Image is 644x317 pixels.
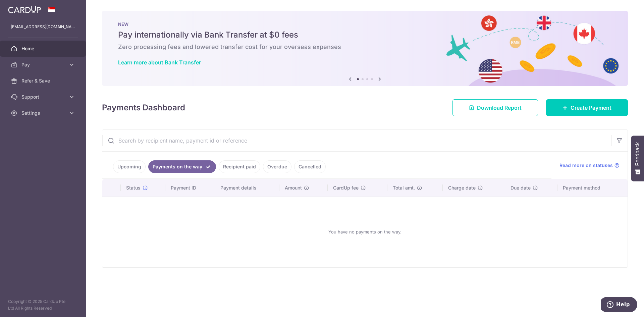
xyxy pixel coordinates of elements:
a: Create Payment [546,99,628,116]
iframe: Opens a widget where you can find more information [601,297,637,314]
span: Due date [511,184,531,191]
span: CardUp fee [333,184,359,191]
p: [EMAIL_ADDRESS][DOMAIN_NAME] [11,23,75,30]
img: Bank transfer banner [102,11,628,86]
span: Download Report [477,104,522,112]
h5: Pay internationally via Bank Transfer at $0 fees [118,30,612,40]
span: Amount [285,184,302,191]
img: CardUp [8,5,41,13]
input: Search by recipient name, payment id or reference [102,130,611,151]
button: Feedback - Show survey [631,136,644,181]
div: You have no payments on the way. [110,202,620,261]
a: Upcoming [113,160,146,173]
span: Home [21,45,66,52]
a: Download Report [452,99,538,116]
span: Pay [21,61,66,68]
th: Payment ID [165,179,215,197]
th: Payment details [215,179,279,197]
h6: Zero processing fees and lowered transfer cost for your overseas expenses [118,43,612,51]
a: Cancelled [294,160,326,173]
h4: Payments Dashboard [102,102,185,114]
span: Charge date [448,184,476,191]
span: Total amt. [393,184,415,191]
a: Read more on statuses [559,162,620,169]
span: Read more on statuses [559,162,613,169]
span: Settings [21,110,66,116]
a: Overdue [263,160,291,173]
span: Support [21,94,66,100]
span: Create Payment [571,104,611,112]
p: NEW [118,21,612,27]
span: Feedback [635,142,641,166]
a: Recipient paid [219,160,260,173]
a: Learn more about Bank Transfer [118,59,201,66]
a: Payments on the way [148,160,216,173]
span: Status [126,184,141,191]
th: Payment method [557,179,628,197]
span: Refer & Save [21,77,66,84]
